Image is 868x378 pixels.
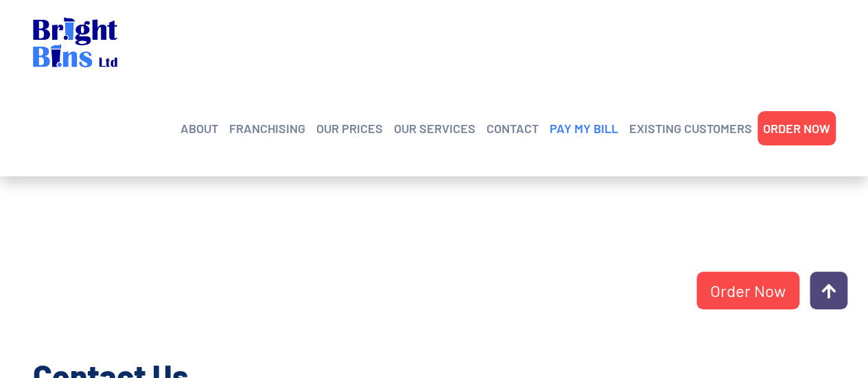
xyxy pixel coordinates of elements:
[316,118,383,139] a: OUR PRICES
[763,118,830,139] a: ORDER NOW
[696,272,799,309] a: Order Now
[629,118,752,139] a: EXISTING CUSTOMERS
[394,118,476,139] a: OUR SERVICES
[229,118,305,139] a: FRANCHISING
[180,118,218,139] a: ABOUT
[550,118,618,139] a: PAY MY BILL
[486,118,539,139] a: CONTACT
